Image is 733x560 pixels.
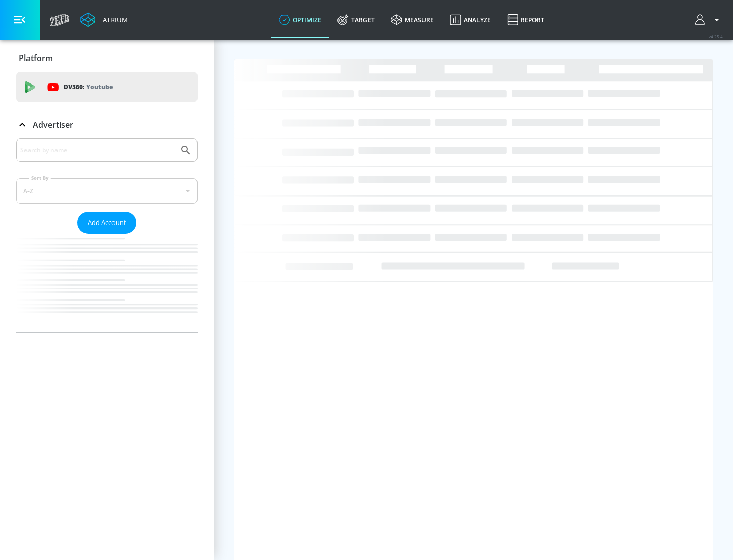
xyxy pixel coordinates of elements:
[442,2,499,38] a: Analyze
[16,178,198,204] div: A-Z
[383,2,442,38] a: measure
[16,44,198,72] div: Platform
[33,119,73,130] p: Advertiser
[499,2,552,38] a: Report
[709,34,723,39] span: v 4.25.4
[20,144,175,157] input: Search by name
[16,110,198,139] div: Advertiser
[29,175,51,181] label: Sort By
[99,15,128,24] div: Atrium
[64,81,113,93] p: DV360:
[77,212,136,234] button: Add Account
[88,217,126,229] span: Add Account
[271,2,329,38] a: optimize
[86,81,113,92] p: Youtube
[16,72,198,102] div: DV360: Youtube
[16,234,198,332] nav: list of Advertiser
[80,12,128,27] a: Atrium
[16,138,198,332] div: Advertiser
[19,52,53,64] p: Platform
[329,2,383,38] a: Target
